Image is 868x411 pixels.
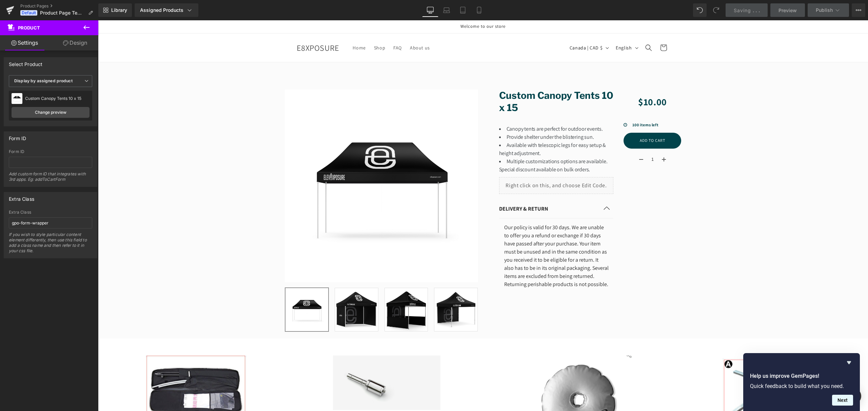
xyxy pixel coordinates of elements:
button: English [514,21,543,34]
a: E8XPOSURE [196,21,244,34]
div: Add custom form ID that integrates with 3rd apps. Eg: addToCartForm [9,171,92,187]
button: Hide survey [845,359,853,367]
span: Welcome to our store [362,3,408,9]
a: Add ons - Rorator [262,390,315,398]
span: Preview [778,7,797,14]
span: Library [111,7,127,13]
div: If you wish to style particular content element differently, then use this field to add a class n... [9,232,92,258]
div: Help us improve GemPages! [750,359,853,406]
span: $10.00 [540,69,569,90]
span: Canada | CAD $ [472,24,505,31]
button: Undo [693,3,707,17]
h2: Help us improve GemPages! [750,372,853,380]
a: Custom Canopy Tents 10 x 15 [401,69,516,94]
li: Available with telescopic legs for easy setup & height adjustment. [401,121,516,137]
div: Assigned Products [140,7,193,14]
p: Quick feedback to build what you need. [750,383,853,389]
img: Custom Canopy Tents 10 x 15 [237,268,280,311]
button: Publish [808,3,849,17]
a: Home [251,20,272,35]
span: Shop [276,24,287,30]
div: Extra Class [9,210,92,215]
span: English [518,24,534,31]
font: items left [542,102,560,107]
img: Custom Canopy Tents 10 x 15 [336,268,379,311]
span: . [753,7,754,13]
div: Our policy is valid for 30 days. We are unable to offer you a refund or exchange if 30 days have ... [406,203,511,268]
span: 100 [534,102,541,107]
span: About us [312,24,332,30]
span: Publish [816,7,833,13]
li: Multiple customizations options are available. Special discount available on bulk orders. [401,137,516,153]
div: Form ID [9,149,92,154]
span: Default [20,10,37,16]
span: Product [18,25,40,30]
span: E8XPOSURE [199,22,241,33]
p: Delivery & Return [401,185,502,193]
img: Custom Canopy Tents 10 x 15 [188,268,231,311]
a: FAQ [291,20,308,35]
img: Custom Canopy Tents 10 x 15 [187,69,380,262]
div: Custom Canopy Tents 10 x 15 [25,96,90,101]
li: Provide shelter under the blistering sun. [401,113,516,121]
button: Next question [832,395,853,406]
a: Desktop [422,3,438,17]
button: Add to cart [526,112,583,128]
a: Preview [770,3,805,17]
a: Laptop [438,3,455,17]
span: Product Page Template 1 [40,10,85,16]
div: Form ID [9,132,26,141]
span: Saving [734,7,751,13]
img: Add ons - Rorator [235,335,342,390]
a: Change preview [12,107,90,118]
span: Home [255,24,268,30]
a: Mobile [471,3,487,17]
button: More [852,3,865,17]
img: Custom Canopy Tents 10 x 15 [287,268,330,311]
button: Redo [709,3,723,17]
a: Design [51,35,100,50]
div: Select Product [9,58,43,67]
li: Canopy tents are perfect for outdoor events. [401,105,516,113]
a: Tablet [455,3,471,17]
button: Canada | CAD $ [468,21,514,34]
span: FAQ [295,24,304,30]
a: Product Pages [20,3,98,9]
a: New Library [98,3,132,17]
summary: Search [543,20,558,35]
b: Display by assigned product [14,78,73,83]
a: About us [308,20,336,35]
a: Shop [272,20,291,35]
div: Extra Class [9,192,34,202]
img: pImage [12,93,22,104]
